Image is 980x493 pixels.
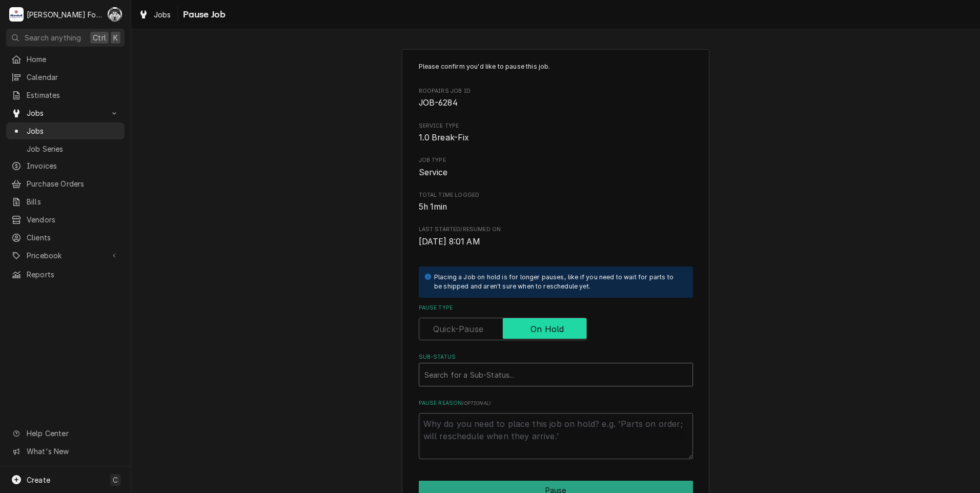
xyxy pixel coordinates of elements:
[419,122,693,144] div: Service Type
[419,167,693,179] span: Job Type
[113,32,118,43] span: K
[419,201,693,213] span: Total Time Logged
[6,51,125,68] a: Home
[6,266,125,283] a: Reports
[419,87,693,109] div: Roopairs Job ID
[113,475,118,485] span: C
[27,476,50,484] span: Create
[6,87,125,104] a: Estimates
[6,175,125,192] a: Purchase Orders
[27,196,119,207] span: Bills
[419,399,693,459] div: Pause Reason
[419,304,693,312] label: Pause Type
[27,126,119,136] span: Jobs
[27,178,119,189] span: Purchase Orders
[419,237,480,246] span: [DATE] 8:01 AM
[6,69,125,86] a: Calendar
[6,122,125,139] a: Jobs
[6,211,125,228] a: Vendors
[419,202,447,212] span: 5h 1min
[108,7,122,22] div: C(
[419,304,693,340] div: Pause Type
[6,29,125,47] button: Search anythingCtrlK
[419,191,693,199] span: Total Time Logged
[419,168,448,177] span: Service
[27,446,118,457] span: What's New
[419,122,693,130] span: Service Type
[27,54,119,65] span: Home
[6,443,125,460] a: Go to What's New
[27,108,104,118] span: Jobs
[27,214,119,225] span: Vendors
[419,62,693,459] div: Job Pause Form
[6,140,125,157] a: Job Series
[419,236,693,248] span: Last Started/Resumed On
[6,247,125,264] a: Go to Pricebook
[6,157,125,174] a: Invoices
[419,353,693,361] label: Sub-Status
[419,399,693,407] label: Pause Reason
[27,72,119,83] span: Calendar
[419,133,469,142] span: 1.0 Break-Fix
[419,225,693,248] div: Last Started/Resumed On
[6,193,125,210] a: Bills
[27,250,104,261] span: Pricebook
[434,273,683,292] div: Placing a Job on hold is for longer pauses, like if you need to wait for parts to be shipped and ...
[27,9,102,20] div: [PERSON_NAME] Food Equipment Service
[180,8,226,22] span: Pause Job
[27,269,119,280] span: Reports
[6,425,125,442] a: Go to Help Center
[419,132,693,144] span: Service Type
[27,143,119,154] span: Job Series
[419,98,458,108] span: JOB-6284
[419,87,693,95] span: Roopairs Job ID
[419,156,693,178] div: Job Type
[93,32,106,43] span: Ctrl
[25,32,81,43] span: Search anything
[9,7,24,22] div: Marshall Food Equipment Service's Avatar
[27,428,118,439] span: Help Center
[419,225,693,234] span: Last Started/Resumed On
[108,7,122,22] div: Chris Murphy (103)'s Avatar
[6,105,125,121] a: Go to Jobs
[27,232,119,243] span: Clients
[419,97,693,109] span: Roopairs Job ID
[27,160,119,171] span: Invoices
[27,90,119,100] span: Estimates
[419,156,693,165] span: Job Type
[9,7,24,22] div: M
[419,62,693,71] p: Please confirm you'd like to pause this job.
[154,9,171,20] span: Jobs
[6,229,125,246] a: Clients
[419,191,693,213] div: Total Time Logged
[134,6,175,23] a: Jobs
[419,353,693,386] div: Sub-Status
[462,400,491,406] span: ( optional )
